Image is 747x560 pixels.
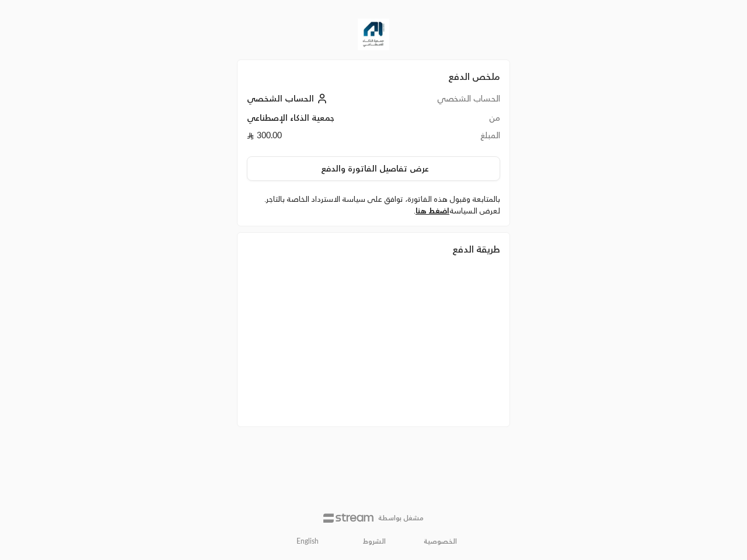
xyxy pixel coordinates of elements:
[416,206,449,215] a: اضغط هنا
[290,532,325,551] a: English
[247,69,500,83] h2: ملخص الدفع
[363,537,386,546] a: الشروط
[247,93,330,103] a: الحساب الشخصي
[247,242,500,256] div: طريقة الدفع
[394,129,500,147] td: المبلغ
[394,93,500,112] td: الحساب الشخصي
[394,112,500,129] td: من
[247,112,394,129] td: جمعية الذكاء الإصطناعي
[358,19,389,50] img: Company Logo
[247,194,500,216] label: بالمتابعة وقبول هذه الفاتورة، توافق على سياسة الاسترداد الخاصة بالتاجر. لعرض السياسة .
[247,129,394,147] td: 300.00
[247,156,500,181] button: عرض تفاصيل الفاتورة والدفع
[378,513,424,523] p: مشغل بواسطة
[424,537,457,546] a: الخصوصية
[247,93,314,103] span: الحساب الشخصي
